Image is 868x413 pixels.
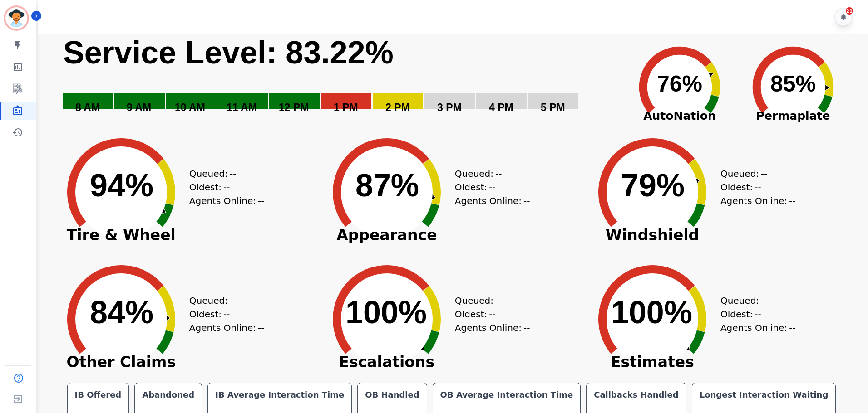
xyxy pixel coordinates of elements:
[523,321,530,335] span: --
[455,194,532,208] div: Agents Online:
[223,307,230,321] span: --
[5,7,27,29] img: Bordered avatar
[140,389,196,401] div: Abandoned
[789,321,795,335] span: --
[621,168,685,203] text: 79%
[755,180,761,194] span: --
[495,294,502,307] span: --
[53,358,189,367] span: Other Claims
[189,294,257,307] div: Queued:
[846,7,853,15] div: 21
[455,307,523,321] div: Oldest:
[189,180,257,194] div: Oldest:
[720,180,789,194] div: Oldest:
[90,168,153,203] text: 94%
[63,35,394,70] text: Service Level: 83.22%
[90,295,153,330] text: 84%
[489,102,513,113] text: 4 PM
[73,389,123,401] div: IB Offered
[319,358,455,367] span: Escalations
[761,167,767,180] span: --
[455,321,532,335] div: Agents Online:
[75,102,100,113] text: 8 AM
[345,295,427,330] text: 100%
[334,102,358,113] text: 1 PM
[189,321,266,335] div: Agents Online:
[592,389,681,401] div: Callbacks Handled
[789,194,795,208] span: --
[755,307,761,321] span: --
[720,194,798,208] div: Agents Online:
[53,231,189,240] span: Tire & Wheel
[258,194,264,208] span: --
[62,34,621,126] svg: Service Level: 0%
[189,167,257,180] div: Queued:
[455,294,523,307] div: Queued:
[227,102,257,113] text: 11 AM
[279,102,309,113] text: 12 PM
[213,389,346,401] div: IB Average Interaction Time
[230,294,236,307] span: --
[489,307,495,321] span: --
[385,102,410,113] text: 2 PM
[439,389,575,401] div: OB Average Interaction Time
[720,167,789,180] div: Queued:
[127,102,151,113] text: 9 AM
[761,294,767,307] span: --
[455,180,523,194] div: Oldest:
[541,102,565,113] text: 5 PM
[736,107,850,125] span: Permaplate
[611,295,692,330] text: 100%
[698,389,830,401] div: Longest Interaction Waiting
[495,167,502,180] span: --
[489,180,495,194] span: --
[623,107,736,125] span: AutoNation
[437,102,462,113] text: 3 PM
[319,231,455,240] span: Appearance
[223,180,230,194] span: --
[657,71,702,97] text: 76%
[455,167,523,180] div: Queued:
[720,294,789,307] div: Queued:
[189,307,257,321] div: Oldest:
[230,167,236,180] span: --
[363,389,421,401] div: OB Handled
[523,194,530,208] span: --
[720,321,798,335] div: Agents Online:
[258,321,264,335] span: --
[720,307,789,321] div: Oldest:
[584,231,720,240] span: Windshield
[355,168,419,203] text: 87%
[770,71,816,97] text: 85%
[189,194,266,208] div: Agents Online:
[584,358,720,367] span: Estimates
[175,102,205,113] text: 10 AM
